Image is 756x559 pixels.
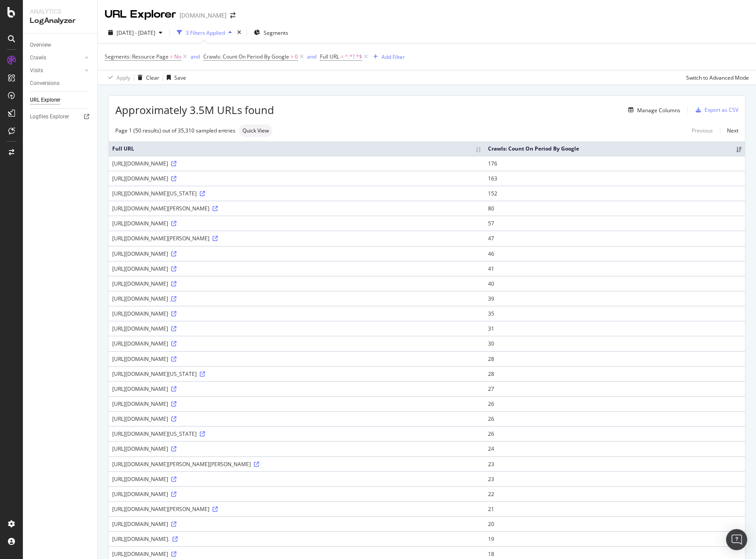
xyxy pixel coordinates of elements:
div: URL Explorer [30,96,60,105]
div: neutral label [239,125,272,137]
div: Overview [30,40,51,50]
a: Conversions [30,79,91,88]
div: [URL][DOMAIN_NAME][PERSON_NAME] [112,235,481,242]
div: [URL][DOMAIN_NAME] [112,325,481,332]
td: 41 [484,261,745,276]
div: Clear [146,74,159,81]
span: 0 [295,51,298,63]
span: No [174,51,181,63]
td: 46 [484,246,745,261]
div: [URL][DOMAIN_NAME] [112,520,481,528]
button: Manage Columns [625,105,680,115]
td: 40 [484,276,745,291]
span: Quick View [242,128,269,133]
div: [URL][DOMAIN_NAME] [112,295,481,302]
td: 28 [484,351,745,366]
a: Visits [30,66,82,75]
button: Export as CSV [692,103,738,117]
td: 23 [484,471,745,486]
td: 152 [484,186,745,201]
span: Approximately 3.5M URLs found [115,103,274,118]
button: and [191,52,200,61]
button: Clear [134,70,159,85]
td: 26 [484,426,745,441]
td: 20 [484,516,745,531]
span: Segments: Resource Page [105,53,169,60]
div: [URL][DOMAIN_NAME] [112,385,481,393]
div: [URL][DOMAIN_NAME] [112,490,481,498]
button: Switch to Advanced Mode [683,70,749,85]
a: URL Explorer [30,96,91,105]
button: [DATE] - [DATE] [105,26,166,40]
div: [DOMAIN_NAME] [180,11,227,20]
div: [URL][DOMAIN_NAME] [112,220,481,227]
div: arrow-right-arrow-left [230,12,235,18]
td: 19 [484,531,745,546]
span: Segments [264,29,288,37]
div: Visits [30,66,43,75]
td: 57 [484,216,745,231]
span: = [341,53,344,60]
th: Crawls: Count On Period By Google: activate to sort column ascending [484,141,745,156]
td: 26 [484,411,745,426]
button: Segments [250,26,292,40]
div: and [191,53,200,60]
div: URL Explorer [105,7,176,22]
div: [URL][DOMAIN_NAME] [112,310,481,317]
div: [URL][DOMAIN_NAME] [112,160,481,167]
div: Apply [117,74,130,81]
div: [URL][DOMAIN_NAME] [112,340,481,347]
a: Overview [30,40,91,50]
div: [URL][DOMAIN_NAME]. [112,535,481,543]
button: 3 Filters Applied [173,26,235,40]
div: [URL][DOMAIN_NAME] [112,415,481,423]
div: [URL][DOMAIN_NAME][PERSON_NAME] [112,205,481,212]
div: [URL][DOMAIN_NAME] [112,445,481,452]
div: and [307,53,316,60]
th: Full URL: activate to sort column ascending [109,141,484,156]
td: 163 [484,171,745,186]
td: 39 [484,291,745,306]
div: Page 1 (50 results) out of 35,310 sampled entries [115,127,235,134]
td: 26 [484,396,745,411]
div: [URL][DOMAIN_NAME] [112,280,481,287]
td: 23 [484,456,745,471]
td: 21 [484,501,745,516]
div: 3 Filters Applied [186,29,225,37]
div: LogAnalyzer [30,16,90,26]
button: and [307,52,316,61]
span: Full URL [320,53,339,60]
div: Switch to Advanced Mode [686,74,749,81]
div: Analytics [30,7,90,16]
td: 30 [484,336,745,351]
a: Crawls [30,53,82,63]
div: Conversions [30,79,59,88]
div: [URL][DOMAIN_NAME][PERSON_NAME][PERSON_NAME] [112,460,481,468]
div: Add Filter [382,53,405,61]
div: [URL][DOMAIN_NAME] [112,550,481,558]
td: 47 [484,231,745,246]
div: [URL][DOMAIN_NAME] [112,250,481,257]
td: 22 [484,486,745,501]
div: [URL][DOMAIN_NAME] [112,355,481,363]
div: Export as CSV [705,106,738,114]
div: Save [174,74,186,81]
td: 80 [484,201,745,216]
div: [URL][DOMAIN_NAME] [112,475,481,483]
span: Crawls: Count On Period By Google [203,53,289,60]
div: [URL][DOMAIN_NAME][US_STATE] [112,370,481,378]
div: Open Intercom Messenger [726,529,747,550]
div: Logfiles Explorer [30,112,69,121]
div: times [235,28,243,37]
td: 27 [484,381,745,396]
span: [DATE] - [DATE] [117,29,155,37]
div: [URL][DOMAIN_NAME][PERSON_NAME] [112,505,481,513]
span: > [290,53,294,60]
span: = [170,53,173,60]
td: 31 [484,321,745,336]
div: Crawls [30,53,46,63]
div: [URL][DOMAIN_NAME] [112,175,481,182]
div: [URL][DOMAIN_NAME] [112,265,481,272]
div: [URL][DOMAIN_NAME][US_STATE] [112,430,481,438]
div: [URL][DOMAIN_NAME][US_STATE] [112,190,481,197]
